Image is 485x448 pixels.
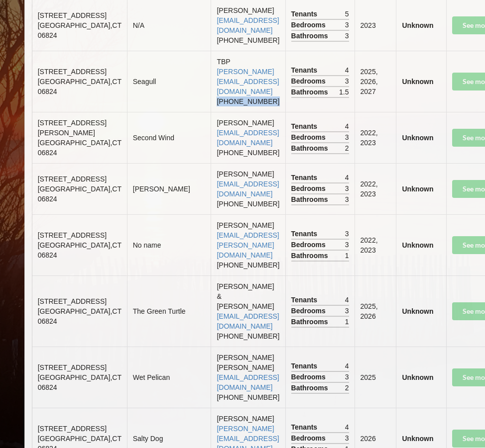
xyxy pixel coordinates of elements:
[211,275,285,347] td: [PERSON_NAME] & [PERSON_NAME] [PHONE_NUMBER]
[345,31,349,41] span: 3
[38,425,107,433] span: [STREET_ADDRESS]
[291,20,328,30] span: Bedrooms
[291,183,328,193] span: Bedrooms
[38,307,121,325] span: [GEOGRAPHIC_DATA] , CT 06824
[291,422,320,432] span: Tenants
[38,139,121,157] span: [GEOGRAPHIC_DATA] , CT 06824
[291,143,331,153] span: Bathrooms
[211,51,285,112] td: TBP [PHONE_NUMBER]
[217,312,279,330] a: [EMAIL_ADDRESS][DOMAIN_NAME]
[291,31,331,41] span: Bathrooms
[211,112,285,163] td: [PERSON_NAME] [PHONE_NUMBER]
[345,76,349,86] span: 3
[355,112,396,163] td: 2022, 2023
[127,347,211,408] td: Wet Pelican
[291,433,328,443] span: Bedrooms
[127,214,211,275] td: No name
[217,231,279,259] a: [EMAIL_ADDRESS][PERSON_NAME][DOMAIN_NAME]
[345,194,349,204] span: 3
[402,241,433,249] b: Unknown
[291,383,331,393] span: Bathrooms
[217,373,279,391] a: [EMAIL_ADDRESS][DOMAIN_NAME]
[291,317,331,327] span: Bathrooms
[291,240,328,250] span: Bedrooms
[291,372,328,382] span: Bedrooms
[38,11,107,19] span: [STREET_ADDRESS]
[38,21,121,39] span: [GEOGRAPHIC_DATA] , CT 06824
[38,119,107,137] span: [STREET_ADDRESS][PERSON_NAME]
[291,76,328,86] span: Bedrooms
[345,295,349,305] span: 4
[211,347,285,408] td: [PERSON_NAME] [PERSON_NAME] [PHONE_NUMBER]
[345,361,349,371] span: 4
[402,78,433,86] b: Unknown
[402,435,433,443] b: Unknown
[345,251,349,261] span: 1
[217,180,279,198] a: [EMAIL_ADDRESS][DOMAIN_NAME]
[291,9,320,19] span: Tenants
[38,175,107,183] span: [STREET_ADDRESS]
[291,121,320,131] span: Tenants
[291,173,320,182] span: Tenants
[38,68,107,76] span: [STREET_ADDRESS]
[127,163,211,214] td: [PERSON_NAME]
[211,214,285,275] td: [PERSON_NAME] [PHONE_NUMBER]
[345,229,349,239] span: 3
[291,132,328,142] span: Bedrooms
[355,275,396,347] td: 2025, 2026
[38,373,121,391] span: [GEOGRAPHIC_DATA] , CT 06824
[345,433,349,443] span: 3
[127,112,211,163] td: Second Wind
[291,295,320,305] span: Tenants
[345,383,349,393] span: 2
[291,229,320,239] span: Tenants
[402,307,433,315] b: Unknown
[38,231,107,239] span: [STREET_ADDRESS]
[402,21,433,29] b: Unknown
[345,173,349,182] span: 4
[217,68,279,95] a: [PERSON_NAME][EMAIL_ADDRESS][DOMAIN_NAME]
[345,372,349,382] span: 3
[355,51,396,112] td: 2025, 2026, 2027
[291,87,331,97] span: Bathrooms
[345,143,349,153] span: 2
[217,129,279,147] a: [EMAIL_ADDRESS][DOMAIN_NAME]
[345,132,349,142] span: 3
[345,306,349,316] span: 3
[211,163,285,214] td: [PERSON_NAME] [PHONE_NUMBER]
[291,306,328,316] span: Bedrooms
[345,65,349,75] span: 4
[38,185,121,203] span: [GEOGRAPHIC_DATA] , CT 06824
[402,373,433,381] b: Unknown
[291,65,320,75] span: Tenants
[291,251,331,261] span: Bathrooms
[38,363,107,371] span: [STREET_ADDRESS]
[345,317,349,327] span: 1
[402,185,433,193] b: Unknown
[38,78,121,95] span: [GEOGRAPHIC_DATA] , CT 06824
[345,121,349,131] span: 4
[38,297,107,305] span: [STREET_ADDRESS]
[345,183,349,193] span: 3
[345,9,349,19] span: 5
[355,214,396,275] td: 2022, 2023
[355,163,396,214] td: 2022, 2023
[38,241,121,259] span: [GEOGRAPHIC_DATA] , CT 06824
[345,20,349,30] span: 3
[345,422,349,432] span: 4
[355,347,396,408] td: 2025
[127,275,211,347] td: The Green Turtle
[291,194,331,204] span: Bathrooms
[345,240,349,250] span: 3
[127,51,211,112] td: Seagull
[402,134,433,142] b: Unknown
[291,361,320,371] span: Tenants
[217,16,279,34] a: [EMAIL_ADDRESS][DOMAIN_NAME]
[339,87,349,97] span: 1.5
